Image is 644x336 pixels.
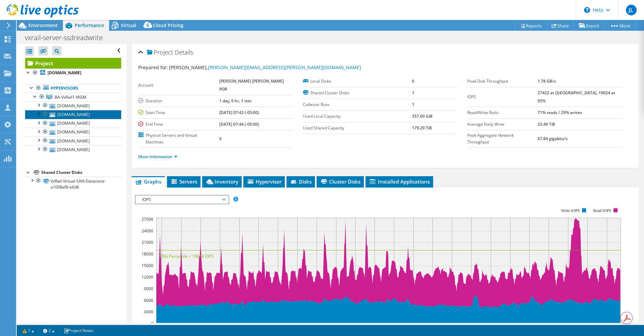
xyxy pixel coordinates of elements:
[25,69,121,77] a: [DOMAIN_NAME]
[25,128,121,136] a: [DOMAIN_NAME]
[538,78,556,84] b: 1.78 GB/s
[25,136,121,145] a: [DOMAIN_NAME]
[303,78,412,85] label: Local Disks
[561,208,580,213] text: Write IOPS
[547,20,574,31] a: Share
[48,70,81,76] b: [DOMAIN_NAME]
[138,154,177,159] a: More Information
[25,110,121,119] a: [DOMAIN_NAME]
[538,110,582,115] b: 71% reads / 29% writes
[320,178,360,185] span: Cluster Disks
[41,169,121,177] div: Shared Cluster Disks
[605,20,636,31] a: More
[151,321,153,326] text: 0
[584,7,590,13] svg: \n
[25,93,121,101] a: BA-VxRail1-MGM
[538,121,555,127] b: 23.49 TiB
[142,228,153,234] text: 24000
[121,22,136,28] span: Virtual
[22,34,113,41] h1: vxrail-server-ssdreadwrite
[412,102,414,107] b: 1
[75,22,104,28] span: Performance
[55,94,86,100] span: BA-VxRail1-MGM
[169,64,361,71] span: [PERSON_NAME],
[219,136,222,141] b: 6
[467,94,538,100] label: IOPS
[369,178,430,185] span: Installed Applications
[147,49,173,56] span: Project
[175,48,193,56] span: Details
[303,125,412,131] label: Used Shared Capacity
[28,22,58,28] span: Environment
[467,121,538,128] label: Average Daily Write
[160,253,214,259] text: 95th Percentile = 19024 IOPS
[18,326,39,335] a: 1
[515,20,547,31] a: Reports
[138,109,219,116] label: Start Time
[538,136,568,141] b: 67.84 gigabits/s
[142,263,153,268] text: 15000
[138,121,219,128] label: End Time
[25,101,121,110] a: [DOMAIN_NAME]
[25,177,121,191] a: VxRail-Virtual-SAN-Datastore-a1008af0-e6d6
[153,22,183,28] span: Cloud Pricing
[135,178,161,185] span: Graphs
[142,239,153,245] text: 21000
[219,110,259,115] b: [DATE] 07:43 (-05:00)
[138,132,219,145] label: Physical Servers and Virtual Machines
[467,78,538,85] label: Peak Disk Throughput
[25,58,121,69] a: Project
[138,82,219,89] label: Account
[144,309,153,315] text: 3000
[412,78,414,84] b: 6
[38,326,59,335] a: 2
[144,286,153,292] text: 9000
[467,109,538,116] label: Read/Write Ratio
[25,119,121,128] a: [DOMAIN_NAME]
[219,98,252,104] b: 1 day, 0 hr, 1 min
[626,5,637,15] span: JL
[144,298,153,303] text: 6000
[139,196,225,204] span: IOPS
[25,145,121,154] a: [DOMAIN_NAME]
[574,20,605,31] a: Export
[138,98,219,104] label: Duration
[138,64,168,71] label: Prepared for:
[219,78,284,92] b: [PERSON_NAME] [PERSON_NAME] POR
[247,178,281,185] span: Hypervisor
[412,113,432,119] b: 357.00 GiB
[219,121,259,127] b: [DATE] 07:44 (-05:00)
[208,64,361,71] a: [PERSON_NAME][EMAIL_ADDRESS][PERSON_NAME][DOMAIN_NAME]
[593,208,611,213] text: Read IOPS
[467,132,538,145] label: Peak Aggregate Network Throughput
[206,178,238,185] span: Inventory
[290,178,312,185] span: Disks
[142,274,153,280] text: 12000
[303,113,412,120] label: Used Local Capacity
[142,216,153,222] text: 27000
[538,90,615,104] b: 27422 at [GEOGRAPHIC_DATA], 19024 at 95%
[142,251,153,257] text: 18000
[59,326,98,335] a: Project Notes
[412,90,414,96] b: 1
[303,90,412,96] label: Shared Cluster Disks
[303,101,412,108] label: Collector Runs
[412,125,432,131] b: 179.29 TiB
[170,178,197,185] span: Servers
[25,84,121,93] a: Hypervisors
